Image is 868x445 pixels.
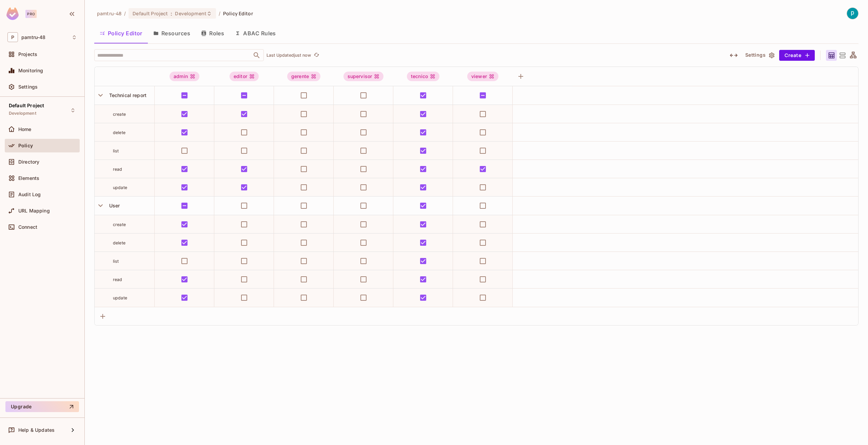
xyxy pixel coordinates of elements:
button: Upgrade [5,401,79,412]
div: supervisor [343,72,384,81]
span: User [106,203,120,208]
button: Create [779,50,815,61]
span: create [113,112,126,117]
div: Pro [25,10,37,18]
span: list [113,148,119,153]
button: ABAC Rules [230,25,281,42]
button: Resources [148,25,196,42]
span: Connect [18,224,37,230]
li: / [219,10,220,17]
p: Last Updated just now [267,53,311,58]
span: Policy [18,143,33,148]
li: / [124,10,126,17]
span: Development [175,10,206,17]
span: update [113,295,127,300]
button: Settings [743,50,776,61]
div: admin [170,72,199,81]
button: Policy Editor [94,25,148,42]
span: Projects [18,52,37,57]
span: Workspace: pamtru-48 [21,35,45,40]
span: Settings [18,84,38,90]
span: Click to refresh data [311,51,320,59]
button: refresh [312,51,320,59]
div: editor [230,72,259,81]
span: refresh [314,52,319,59]
span: Directory [18,159,39,165]
button: Roles [196,25,230,42]
span: Technical report [106,92,146,98]
button: Open [252,51,261,60]
span: Audit Log [18,192,41,197]
span: : [170,11,173,16]
span: create [113,222,126,227]
span: P [7,32,18,42]
span: Elements [18,175,39,181]
div: viewer [467,72,498,81]
span: the active workspace [97,10,121,17]
span: URL Mapping [18,208,50,214]
span: list [113,259,119,264]
span: Home [18,127,32,132]
span: Default Project [9,103,44,108]
span: read [113,277,122,282]
img: SReyMgAAAABJRU5ErkJggg== [6,7,19,20]
span: Development [9,111,36,116]
div: tecnico [407,72,439,81]
div: gerente [287,72,320,81]
img: pamtru [847,8,858,19]
span: update [113,185,127,190]
span: delete [113,240,125,245]
span: delete [113,130,125,135]
span: Help & Updates [18,427,55,433]
span: read [113,167,122,172]
span: Policy Editor [223,10,253,17]
span: Monitoring [18,68,43,73]
span: Default Project [133,10,168,17]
